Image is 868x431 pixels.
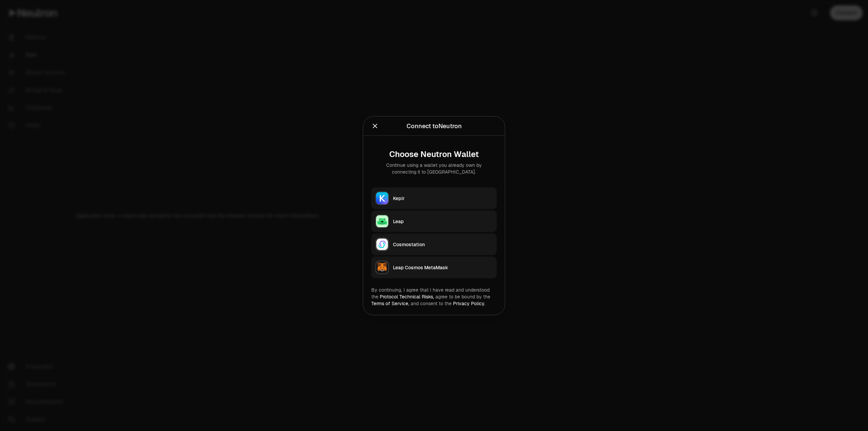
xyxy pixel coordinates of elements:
[376,261,388,273] img: Leap Cosmos MetaMask
[371,233,497,255] button: CosmostationCosmostation
[393,195,493,201] div: Keplr
[393,264,493,271] div: Leap Cosmos MetaMask
[371,121,379,131] button: Close
[371,286,497,307] div: By continuing, I agree that I have read and understood the agree to be bound by the and consent t...
[407,121,462,131] div: Connect to Neutron
[371,300,409,306] a: Terms of Service,
[371,256,497,278] button: Leap Cosmos MetaMaskLeap Cosmos MetaMask
[453,300,485,306] a: Privacy Policy.
[376,192,388,204] img: Keplr
[377,161,491,175] div: Continue using a wallet you already own by connecting it to [GEOGRAPHIC_DATA].
[393,241,493,248] div: Cosmostation
[393,218,493,224] div: Leap
[380,293,434,299] a: Protocol Technical Risks,
[371,187,497,209] button: KeplrKeplr
[371,210,497,232] button: LeapLeap
[377,149,491,159] div: Choose Neutron Wallet
[376,238,388,250] img: Cosmostation
[376,215,388,227] img: Leap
